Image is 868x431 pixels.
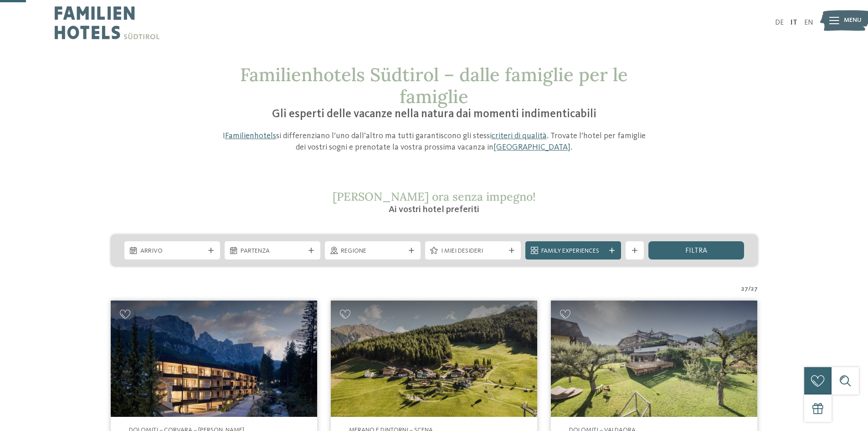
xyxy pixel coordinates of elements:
[493,143,570,151] a: [GEOGRAPHIC_DATA]
[241,247,304,256] span: Partenza
[748,285,751,294] span: /
[218,130,651,153] p: I si differenziano l’uno dall’altro ma tutti garantiscono gli stessi . Trovate l’hotel per famigl...
[844,16,862,25] span: Menu
[341,247,405,256] span: Regione
[331,301,537,417] img: Cercate un hotel per famiglie? Qui troverete solo i migliori!
[741,285,748,294] span: 27
[751,285,758,294] span: 27
[272,109,596,120] span: Gli esperti delle vacanze nella natura dai momenti indimenticabili
[111,301,317,417] img: Cercate un hotel per famiglie? Qui troverete solo i migliori!
[441,247,505,256] span: I miei desideri
[775,19,784,26] a: DE
[791,19,797,26] a: IT
[389,205,479,214] span: Ai vostri hotel preferiti
[551,301,757,417] img: Cercate un hotel per famiglie? Qui troverete solo i migliori!
[804,19,813,26] a: EN
[240,63,628,108] span: Familienhotels Südtirol – dalle famiglie per le famiglie
[685,247,707,254] span: filtra
[225,132,276,140] a: Familienhotels
[541,247,605,256] span: Family Experiences
[140,247,204,256] span: Arrivo
[492,132,547,140] a: criteri di qualità
[333,189,536,204] span: [PERSON_NAME] ora senza impegno!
